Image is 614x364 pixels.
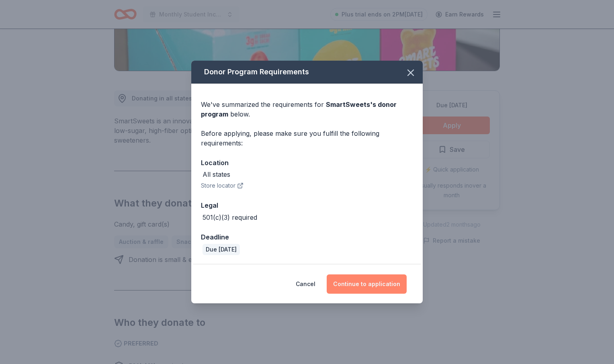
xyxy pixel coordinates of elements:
[296,274,315,294] button: Cancel
[201,200,413,211] div: Legal
[201,129,413,148] div: Before applying, please make sure you fulfill the following requirements:
[201,181,244,190] button: Store locator
[201,100,413,119] div: We've summarized the requirements for below.
[203,213,257,222] div: 501(c)(3) required
[203,170,230,179] div: All states
[203,244,240,255] div: Due [DATE]
[201,232,413,242] div: Deadline
[327,274,407,294] button: Continue to application
[191,61,423,84] div: Donor Program Requirements
[201,157,413,168] div: Location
